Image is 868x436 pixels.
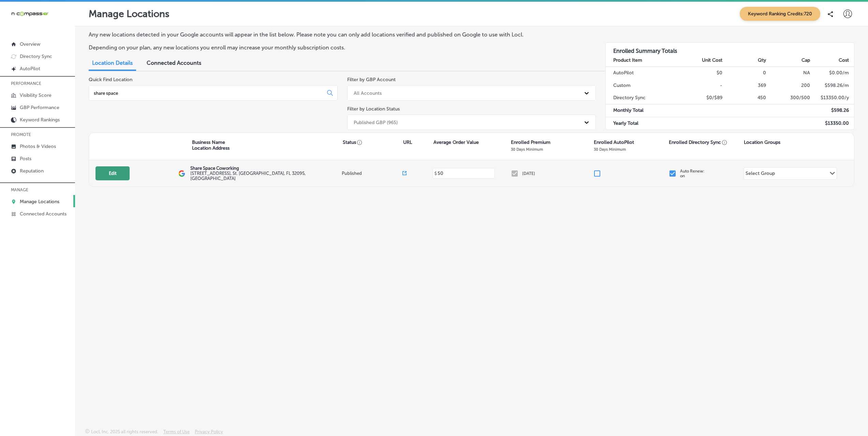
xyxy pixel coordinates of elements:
[92,60,133,66] span: Location Details
[594,139,634,145] p: Enrolled AutoPilot
[766,67,810,79] td: NA
[20,117,60,123] p: Keyword Rankings
[347,106,400,112] label: Filter by Location Status
[20,54,52,59] p: Directory Sync
[810,79,854,92] td: $ 598.26 /m
[190,166,340,171] p: Share Space Coworking
[766,92,810,104] td: 300/500
[347,77,396,82] label: Filter by GBP Account
[766,79,810,92] td: 200
[20,92,52,98] p: Visibility Score
[20,66,40,72] p: AutoPilot
[669,139,727,145] p: Enrolled Directory Sync
[433,139,479,145] p: Average Order Value
[89,77,132,82] label: Quick Find Location
[679,92,722,104] td: $0/$89
[89,8,170,19] p: Manage Locations
[20,211,67,217] p: Connected Accounts
[20,144,56,149] p: Photos & Videos
[20,156,31,162] p: Posts
[20,105,59,110] p: GBP Performance
[93,90,322,96] input: All Locations
[511,147,543,152] p: 30 Days Minimum
[20,41,40,47] p: Overview
[606,67,679,79] td: AutoPilot
[178,170,185,177] img: logo
[810,67,854,79] td: $ 0.00 /m
[192,139,230,151] p: Business Name Location Address
[740,7,820,21] span: Keyword Ranking Credits: 720
[810,117,854,130] td: $ 13350.00
[810,54,854,67] th: Cost
[522,171,535,176] p: [DATE]
[147,60,201,66] span: Connected Accounts
[91,429,158,434] p: Locl, Inc. 2025 all rights reserved.
[342,171,402,176] p: Published
[403,139,412,145] p: URL
[679,67,722,79] td: $0
[723,79,766,92] td: 369
[723,54,766,67] th: Qty
[511,139,550,145] p: Enrolled Premium
[679,54,722,67] th: Unit Cost
[606,104,679,117] td: Monthly Total
[766,54,810,67] th: Cap
[679,79,722,92] td: -
[20,168,44,174] p: Reputation
[11,11,48,17] img: 660ab0bf-5cc7-4cb8-ba1c-48b5ae0f18e60NCTV_CLogo_TV_Black_-500x88.png
[435,171,437,176] p: $
[606,92,679,104] td: Directory Sync
[723,92,766,104] td: 450
[606,43,854,54] h3: Enrolled Summary Totals
[613,57,642,63] strong: Product Item
[723,67,766,79] td: 0
[810,92,854,104] td: $ 13350.00 /y
[354,119,398,125] div: Published GBP (965)
[744,139,780,145] p: Location Groups
[746,170,775,178] div: Select Group
[20,199,59,205] p: Manage Locations
[680,169,705,178] p: Auto Renew: on
[95,166,130,180] button: Edit
[606,79,679,92] td: Custom
[810,104,854,117] td: $ 598.26
[354,90,382,96] div: All Accounts
[594,147,626,152] p: 30 Days Minimum
[89,44,586,51] p: Depending on your plan, any new locations you enroll may increase your monthly subscription costs.
[89,31,586,38] p: Any new locations detected in your Google accounts will appear in the list below. Please note you...
[190,171,340,181] label: [STREET_ADDRESS] , St. [GEOGRAPHIC_DATA], FL 32095, [GEOGRAPHIC_DATA]
[343,139,403,145] p: Status
[606,117,679,130] td: Yearly Total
